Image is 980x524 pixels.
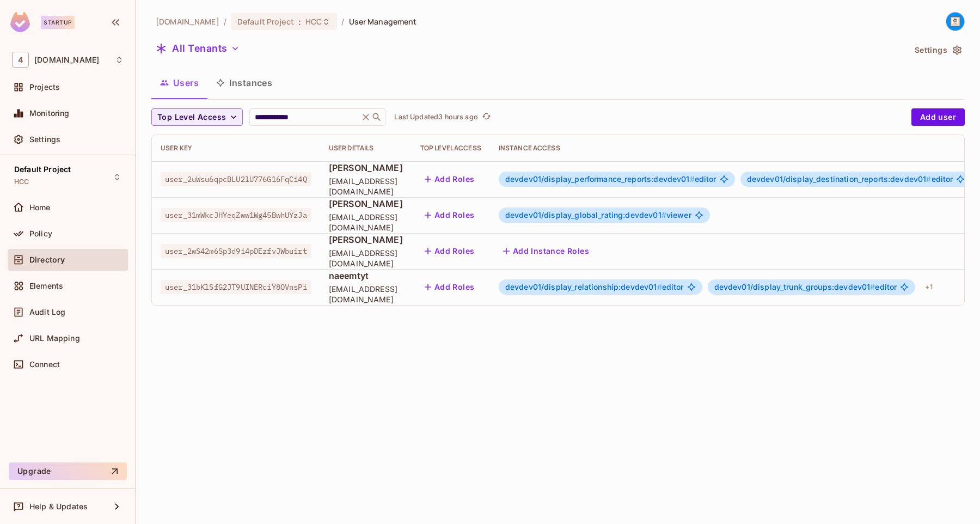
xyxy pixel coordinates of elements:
[921,278,936,296] div: + 1
[329,176,403,197] span: [EMAIL_ADDRESS][DOMAIN_NAME]
[329,270,403,282] span: naeemtyt
[161,172,311,186] span: user_2uWsu6qpcBLU2lU776G16FqCi4Q
[298,17,302,26] span: :
[505,175,716,184] span: editor
[151,108,243,126] button: Top Level Access
[329,234,403,246] span: [PERSON_NAME]
[657,282,662,291] span: #
[151,69,207,96] button: Users
[161,280,311,294] span: user_31bKlSfG2JT9UINERciY8OVnsPi
[161,208,311,222] span: user_31mWkcJHYeqZww1Wg45BwhUYzJa
[329,144,403,153] div: User Details
[329,162,403,174] span: [PERSON_NAME]
[420,206,479,224] button: Add Roles
[29,135,60,144] span: Settings
[505,211,691,220] span: viewer
[714,282,875,291] span: devdev01/display_trunk_groups:devdev01
[505,282,662,291] span: devdev01/display_relationship:devdev01
[34,56,99,64] span: Workspace: 46labs.com
[237,16,294,27] span: Default Project
[157,111,226,124] span: Top Level Access
[29,502,88,511] span: Help & Updates
[14,165,71,174] span: Default Project
[690,174,695,184] span: #
[9,462,127,480] button: Upgrade
[946,13,964,31] img: naeem.sarwar@46labs.com
[910,41,965,59] button: Settings
[870,282,875,291] span: #
[207,69,281,96] button: Instances
[29,83,60,92] span: Projects
[156,16,219,27] span: the active workspace
[305,16,322,27] span: HCC
[329,248,403,269] span: [EMAIL_ADDRESS][DOMAIN_NAME]
[747,174,932,184] span: devdev01/display_destination_reports:devdev01
[420,278,479,296] button: Add Roles
[10,12,30,32] img: SReyMgAAAABJRU5ErkJggg==
[12,52,29,68] span: 4
[747,175,953,184] span: editor
[478,111,493,124] span: Click to refresh data
[661,210,666,220] span: #
[349,16,417,27] span: User Management
[29,255,65,264] span: Directory
[714,283,897,291] span: editor
[29,334,80,343] span: URL Mapping
[29,282,63,290] span: Elements
[151,40,244,57] button: All Tenants
[499,242,593,260] button: Add Instance Roles
[926,174,931,184] span: #
[505,283,684,291] span: editor
[911,108,965,126] button: Add user
[29,109,70,118] span: Monitoring
[480,111,493,124] button: refresh
[329,284,403,304] span: [EMAIL_ADDRESS][DOMAIN_NAME]
[329,198,403,210] span: [PERSON_NAME]
[161,144,311,153] div: User Key
[505,210,666,220] span: devdev01/display_global_rating:devdev01
[41,16,75,29] div: Startup
[420,242,479,260] button: Add Roles
[29,229,52,238] span: Policy
[341,16,344,27] li: /
[329,212,403,233] span: [EMAIL_ADDRESS][DOMAIN_NAME]
[224,16,226,27] li: /
[420,144,481,153] div: Top Level Access
[29,360,60,369] span: Connect
[14,178,29,186] span: HCC
[420,170,479,188] button: Add Roles
[29,308,65,316] span: Audit Log
[482,112,491,123] span: refresh
[394,113,477,121] p: Last Updated 3 hours ago
[505,174,695,184] span: devdev01/display_performance_reports:devdev01
[29,203,51,212] span: Home
[161,244,311,258] span: user_2wS42m6Sp3d9i4pDEzfvJWbuirt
